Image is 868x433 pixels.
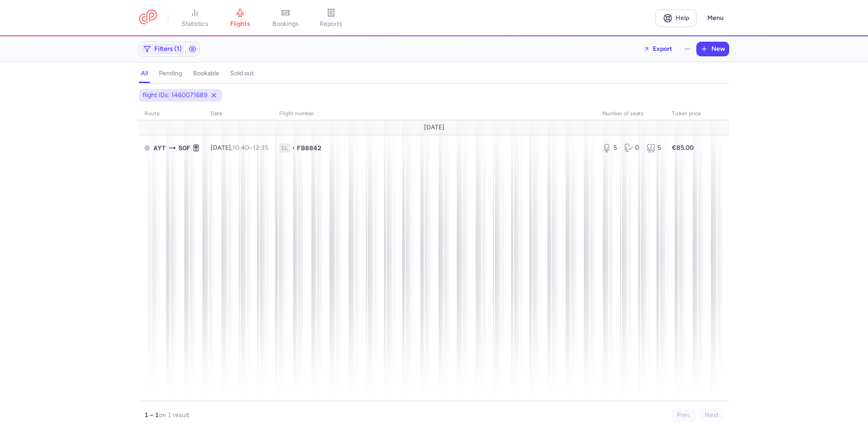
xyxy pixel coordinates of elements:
[205,107,274,121] th: date
[702,10,729,27] button: Menu
[159,411,189,419] span: on 1 result
[700,408,724,422] button: Next
[653,45,672,52] span: Export
[139,42,185,56] button: Filters (1)
[154,45,182,53] span: Filters (1)
[153,143,166,153] span: AYT
[424,124,444,131] span: [DATE]
[211,144,268,152] span: [DATE],
[144,411,159,419] strong: 1 – 1
[676,15,689,21] span: Help
[139,107,205,121] th: route
[711,45,725,53] span: New
[172,8,217,28] a: statistics
[182,20,208,28] span: statistics
[178,143,191,153] span: SOF
[646,143,661,153] div: 5
[279,143,290,153] span: 1L
[274,107,597,121] th: Flight number
[597,107,666,121] th: number of seats
[697,42,729,56] button: New
[308,8,354,28] a: reports
[666,107,706,121] th: Ticket price
[672,408,696,422] button: Prev.
[159,69,182,78] h4: pending
[193,69,219,78] h4: bookable
[139,10,157,26] a: CitizenPlane red outlined logo
[141,69,148,78] h4: all
[253,144,268,152] time: 12:35
[672,144,694,152] strong: €85.00
[272,20,299,28] span: bookings
[230,20,250,28] span: flights
[292,143,295,153] span: •
[320,20,342,28] span: reports
[637,42,678,56] button: Export
[232,144,268,152] span: –
[232,144,249,152] time: 10:40
[230,69,254,78] h4: sold out
[263,8,308,28] a: bookings
[656,10,696,27] a: Help
[297,143,321,153] span: FB8842
[217,8,263,28] a: flights
[143,91,207,100] span: flight IDs: 1460071689
[602,143,617,153] div: 5
[624,143,639,153] div: 0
